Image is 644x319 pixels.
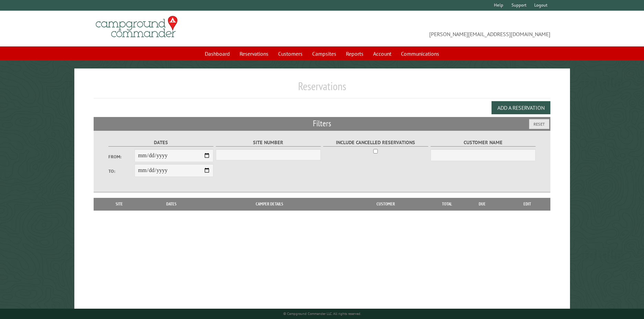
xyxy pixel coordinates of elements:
span: [PERSON_NAME][EMAIL_ADDRESS][DOMAIN_NAME] [322,19,551,38]
img: Campground Commander [94,13,180,40]
th: Camper Details [201,198,338,210]
th: Customer [338,198,433,210]
a: Dashboard [201,47,234,60]
h2: Filters [94,117,551,130]
a: Account [369,47,395,60]
h1: Reservations [94,79,551,98]
label: Include Cancelled Reservations [323,139,429,147]
th: Site [97,198,142,210]
label: From: [108,153,135,160]
th: Edit [504,198,550,210]
a: Communications [397,47,443,60]
a: Reservations [235,47,273,60]
th: Due [461,198,504,210]
label: Customer Name [431,139,536,147]
label: To: [108,168,135,174]
a: Campsites [308,47,340,60]
label: Site Number [216,139,321,147]
label: Dates [108,139,214,147]
button: Add a Reservation [492,101,550,114]
a: Reports [342,47,368,60]
th: Dates [142,198,201,210]
a: Customers [274,47,307,60]
th: Total [433,198,461,210]
button: Reset [529,119,549,129]
small: © Campground Commander LLC. All rights reserved. [283,311,361,316]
